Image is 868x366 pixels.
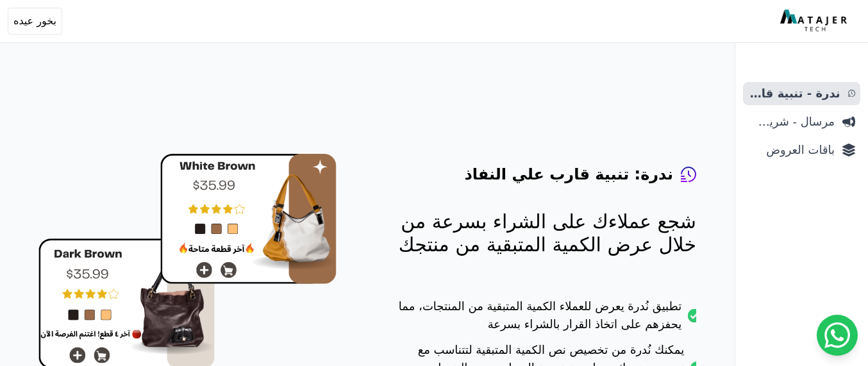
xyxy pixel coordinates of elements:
span: باقات العروض [748,141,835,159]
button: بخور عيده [8,8,62,35]
li: تطبيق نُدرة يعرض للعملاء الكمية المتبقية من المنتجات، مما يحفزهم على اتخاذ القرار بالشراء بسرعة [388,297,696,341]
h4: ندرة: تنبية قارب علي النفاذ [464,164,673,185]
img: MatajerTech Logo [780,10,850,33]
p: شجع عملاءك على الشراء بسرعة من خلال عرض الكمية المتبقية من منتجك [388,210,696,256]
span: ندرة - تنبية قارب علي النفاذ [748,85,840,103]
span: بخور عيده [13,13,56,29]
span: مرسال - شريط دعاية [748,113,835,131]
